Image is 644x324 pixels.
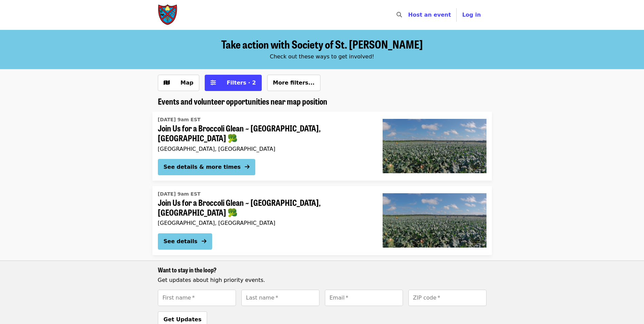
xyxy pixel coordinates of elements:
button: More filters... [267,75,320,91]
span: Take action with Society of St. [PERSON_NAME] [221,36,423,52]
i: arrow-right icon [245,164,250,170]
button: Show map view [158,75,199,91]
img: Join Us for a Broccoli Glean ~ Hastings, FL 🥦 organized by Society of St. Andrew [383,119,486,173]
div: [GEOGRAPHIC_DATA], [GEOGRAPHIC_DATA] [158,146,372,152]
button: Log in [457,8,486,22]
span: Want to stay in the loop? [158,265,217,274]
i: arrow-right icon [202,238,206,245]
a: Host an event [408,12,451,18]
div: Check out these ways to get involved! [158,53,486,61]
a: See details for "Join Us for a Broccoli Glean ~ Hastings, FL 🥦" [152,186,492,255]
span: Join Us for a Broccoli Glean ~ [GEOGRAPHIC_DATA], [GEOGRAPHIC_DATA] 🥦 [158,123,372,143]
div: See details & more times [164,163,241,171]
span: Map [181,79,194,86]
img: Join Us for a Broccoli Glean ~ Hastings, FL 🥦 organized by Society of St. Andrew [383,193,486,248]
span: Filters · 2 [227,79,256,86]
input: [object Object] [408,290,486,306]
img: Society of St. Andrew - Home [158,4,178,26]
span: Get updates about high priority events. [158,277,265,283]
span: Log in [462,12,481,18]
span: Join Us for a Broccoli Glean ~ [GEOGRAPHIC_DATA], [GEOGRAPHIC_DATA] 🥦 [158,198,372,217]
button: See details [158,233,212,250]
span: More filters... [273,79,315,86]
span: Get Updates [164,316,202,323]
span: Events and volunteer opportunities near map position [158,95,327,107]
i: search icon [397,12,402,18]
i: map icon [164,79,170,86]
input: [object Object] [241,290,319,306]
i: sliders-h icon [210,79,216,86]
time: [DATE] 9am EST [158,191,201,198]
input: [object Object] [325,290,403,306]
a: See details for "Join Us for a Broccoli Glean ~ Hastings, FL 🥦" [152,112,492,181]
time: [DATE] 9am EST [158,116,201,123]
button: See details & more times [158,159,255,175]
div: See details [164,237,198,246]
input: Search [406,7,411,23]
input: [object Object] [158,290,236,306]
button: Filters (2 selected) [205,75,262,91]
div: [GEOGRAPHIC_DATA], [GEOGRAPHIC_DATA] [158,220,372,226]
